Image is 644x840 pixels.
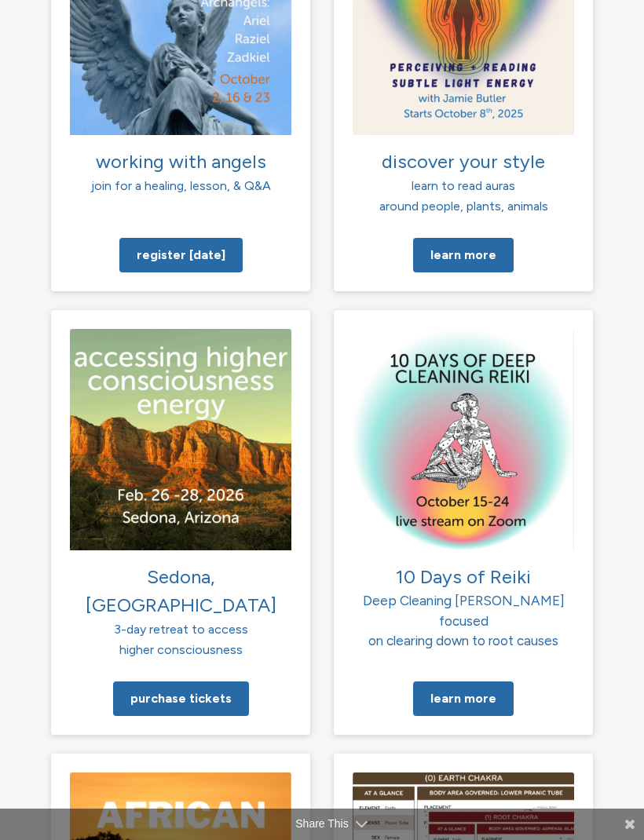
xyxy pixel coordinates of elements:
span: around people, plants, animals [379,199,548,214]
span: learn to read auras [412,178,515,193]
a: Register [DATE] [119,238,243,272]
span: discover your style [382,150,545,173]
span: higher consciousness [119,642,243,657]
span: 3-day retreat to access [114,622,248,637]
a: Learn more [413,238,514,272]
a: Purchase tickets [113,681,249,716]
span: Sedona, [GEOGRAPHIC_DATA] [86,565,276,616]
span: working with angels [96,150,266,173]
span: on clearing down to root causes [368,633,558,648]
span: 10 Days of Reiki [396,565,531,588]
a: Learn More [413,681,514,716]
span: Deep Cleaning [PERSON_NAME] focused [363,571,565,629]
span: join for a healing, lesson, & Q&A [91,178,271,193]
